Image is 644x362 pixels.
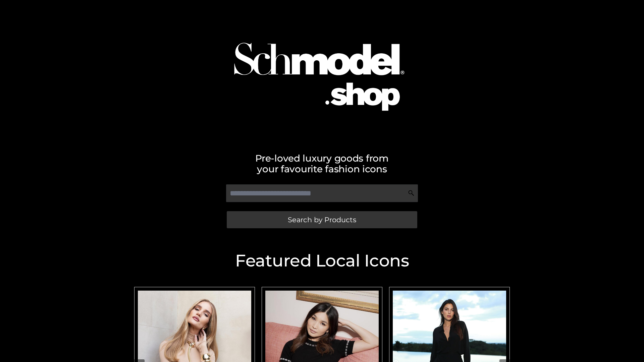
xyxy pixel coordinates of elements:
span: Search by Products [288,216,356,223]
h2: Featured Local Icons​ [131,252,513,269]
h2: Pre-loved luxury goods from your favourite fashion icons [131,153,513,174]
img: Search Icon [408,190,415,196]
a: Search by Products [227,211,417,228]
